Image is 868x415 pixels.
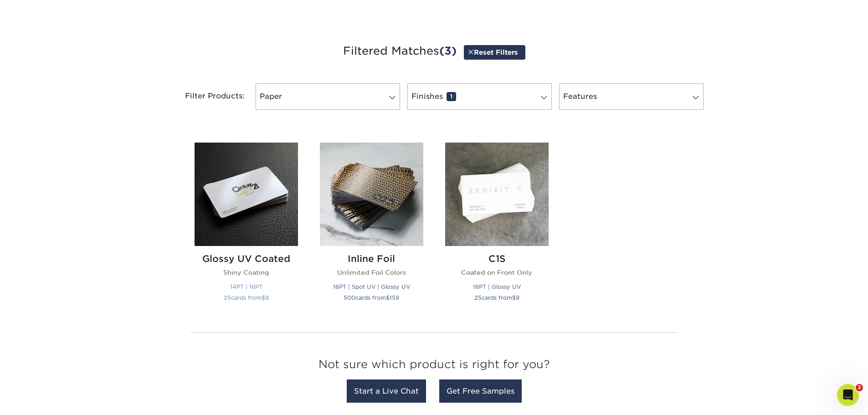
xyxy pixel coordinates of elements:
[474,294,482,301] span: 25
[445,253,549,264] h2: C1S
[473,283,521,290] small: 18PT | Glossy UV
[464,45,525,59] a: Reset Filters
[320,143,423,313] a: Inline Foil Business Cards Inline Foil Unlimited Foil Colors 16PT | Spot UV | Glossy UV 500cards ...
[344,294,355,301] span: 500
[474,294,519,301] small: cards from
[439,44,457,57] span: (3)
[347,379,426,403] a: Start a Live Chat
[445,143,549,313] a: C1S Business Cards C1S Coated on Front Only 18PT | Glossy UV 25cards from$9
[837,384,859,406] iframe: Intercom live chat
[445,268,549,277] p: Coated on Front Only
[224,294,231,301] span: 25
[230,283,262,290] small: 14PT | 16PT
[195,268,298,277] p: Shiny Coating
[320,268,423,277] p: Unlimited Foil Colors
[512,294,516,301] span: $
[161,83,252,110] div: Filter Products:
[407,83,552,110] a: Finishes1
[195,143,298,246] img: Glossy UV Coated Business Cards
[265,294,269,301] span: 9
[856,384,863,391] span: 2
[386,294,390,301] span: $
[344,294,399,301] small: cards from
[195,253,298,264] h2: Glossy UV Coated
[390,294,399,301] span: 159
[516,294,519,301] span: 9
[168,31,701,72] h3: Filtered Matches
[320,253,423,264] h2: Inline Foil
[447,92,456,101] span: 1
[333,283,410,290] small: 16PT | Spot UV | Glossy UV
[445,143,549,246] img: C1S Business Cards
[320,143,423,246] img: Inline Foil Business Cards
[224,294,269,301] small: cards from
[195,143,298,313] a: Glossy UV Coated Business Cards Glossy UV Coated Shiny Coating 14PT | 16PT 25cards from$9
[439,379,522,403] a: Get Free Samples
[256,83,400,110] a: Paper
[190,351,678,382] h3: Not sure which product is right for you?
[559,83,704,110] a: Features
[262,294,265,301] span: $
